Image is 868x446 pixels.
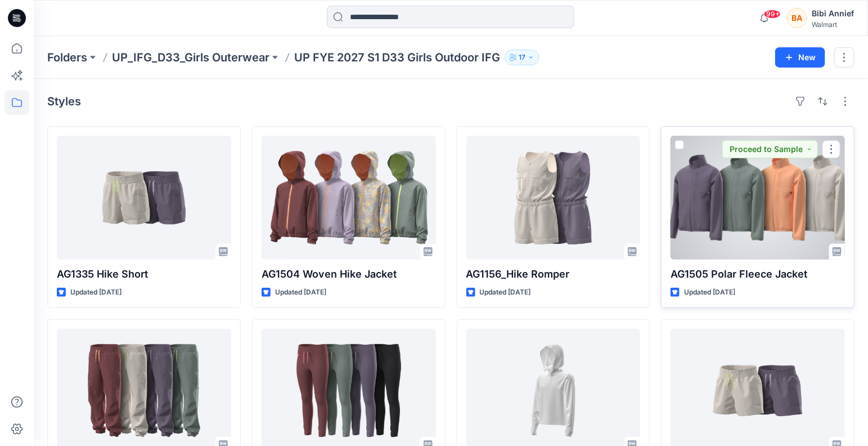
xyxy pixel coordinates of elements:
div: BA [787,8,807,28]
p: 17 [519,51,525,64]
button: 17 [505,50,539,65]
a: UP_IFG_D33_Girls Outerwear [112,50,269,65]
a: AG1335 Hike Short [57,136,231,260]
a: AG1156_Hike Romper [466,136,641,260]
div: Walmart [812,20,854,29]
a: AG1505 Polar Fleece Jacket [671,136,845,260]
div: Bibi Annief [812,7,854,20]
h4: Styles [47,95,81,108]
p: AG1156_Hike Romper [466,266,641,282]
p: UP FYE 2027 S1 D33 Girls Outdoor IFG [294,50,500,65]
p: AG1504 Woven Hike Jacket [262,266,436,282]
span: 99+ [764,10,781,19]
p: Updated [DATE] [70,287,122,298]
p: Updated [DATE] [275,287,326,298]
p: AG1505 Polar Fleece Jacket [671,266,845,282]
p: Updated [DATE] [480,287,531,298]
button: New [775,47,825,68]
a: Folders [47,50,87,65]
p: AG1335 Hike Short [57,266,231,282]
a: AG1504 Woven Hike Jacket [262,136,436,260]
p: Updated [DATE] [684,287,735,298]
